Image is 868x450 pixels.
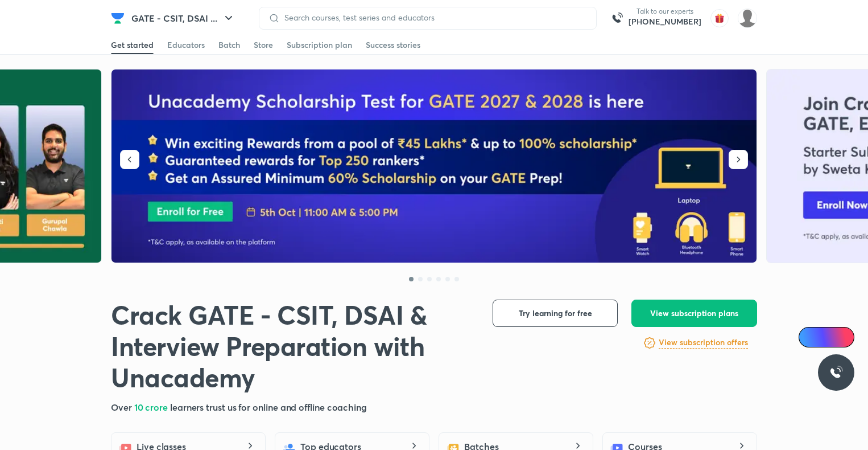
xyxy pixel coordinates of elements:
h1: Crack GATE - CSIT, DSAI & Interview Preparation with Unacademy [111,300,474,394]
div: Success stories [366,39,420,51]
span: 10 crore [134,401,170,413]
a: View subscription offers [659,336,748,350]
button: View subscription plans [631,300,757,327]
span: Try learning for free [519,308,592,319]
img: Icon [805,333,815,342]
h6: View subscription offers [659,337,748,349]
div: Educators [167,39,205,51]
a: Subscription plan [287,36,352,54]
span: Ai Doubts [817,333,848,342]
div: Store [254,39,273,51]
p: Talk to our experts [629,7,701,16]
a: Success stories [366,36,420,54]
a: Get started [111,36,154,54]
button: GATE - CSIT, DSAI ... [125,7,242,30]
div: Get started [111,39,154,51]
span: View subscription plans [650,308,738,319]
span: learners trust us for online and offline coaching [170,401,367,413]
a: [PHONE_NUMBER] [629,16,701,27]
a: Educators [167,36,205,54]
div: Subscription plan [287,39,352,51]
a: Store [254,36,273,54]
a: Ai Doubts [799,327,854,347]
img: Company Logo [111,11,125,25]
button: Try learning for free [493,300,618,327]
input: Search courses, test series and educators [280,13,587,22]
div: Batch [218,39,240,51]
span: Over [111,401,134,413]
img: call-us [606,7,629,30]
a: Batch [218,36,240,54]
img: ttu [829,366,843,379]
img: Somya P [738,9,757,28]
img: avatar [710,9,729,27]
